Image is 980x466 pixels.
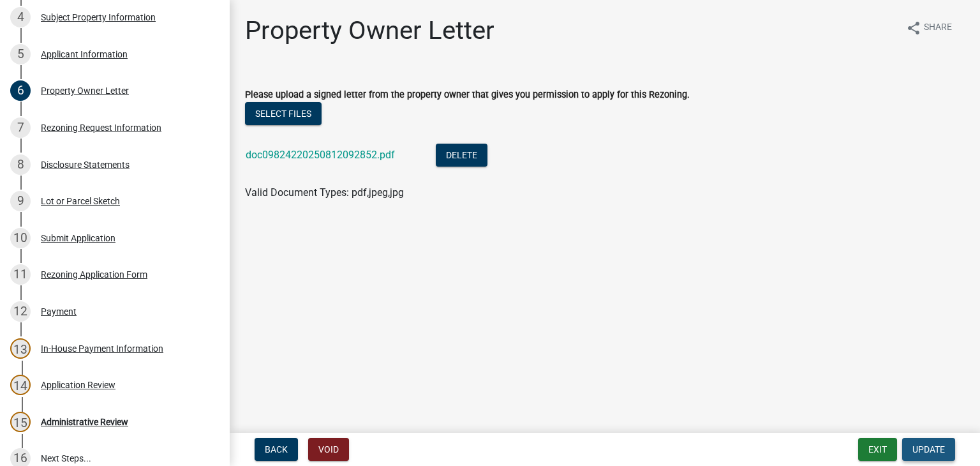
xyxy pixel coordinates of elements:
[10,117,31,138] div: 7
[41,344,163,353] div: In-House Payment Information
[245,91,690,100] label: Please upload a signed letter from the property owner that gives you permission to apply for this...
[246,149,395,161] a: doc09824220250812092852.pdf
[41,197,120,206] div: Lot or Parcel Sketch
[10,80,31,101] div: 6
[10,301,31,322] div: 12
[41,234,115,243] div: Submit Application
[10,154,31,175] div: 8
[906,20,921,36] i: share
[245,15,494,46] h1: Property Owner Letter
[896,15,962,40] button: shareShare
[912,444,945,455] span: Update
[265,444,288,455] span: Back
[245,102,322,125] button: Select files
[10,44,31,64] div: 5
[858,438,897,461] button: Exit
[10,338,31,359] div: 13
[924,20,952,36] span: Share
[255,438,298,461] button: Back
[41,13,156,22] div: Subject Property Information
[10,412,31,432] div: 15
[902,438,955,461] button: Update
[41,50,128,59] div: Applicant Information
[41,380,115,389] div: Application Review
[41,86,129,95] div: Property Owner Letter
[10,375,31,395] div: 14
[308,438,349,461] button: Void
[10,264,31,285] div: 11
[436,150,487,162] wm-modal-confirm: Delete Document
[10,7,31,27] div: 4
[436,144,487,167] button: Delete
[10,228,31,248] div: 10
[10,191,31,211] div: 9
[41,123,161,132] div: Rezoning Request Information
[41,307,77,316] div: Payment
[245,186,404,199] span: Valid Document Types: pdf,jpeg,jpg
[41,270,147,279] div: Rezoning Application Form
[41,417,128,426] div: Administrative Review
[41,160,130,169] div: Disclosure Statements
